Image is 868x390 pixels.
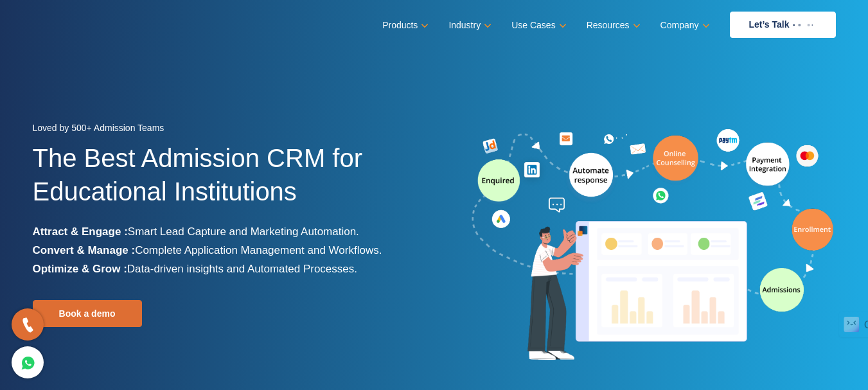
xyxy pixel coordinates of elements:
[587,16,638,35] a: Resources
[730,12,836,38] a: Let’s Talk
[33,119,425,141] div: Loved by 500+ Admission Teams
[448,16,489,35] a: Industry
[660,16,707,35] a: Company
[511,16,563,35] a: Use Cases
[33,263,127,275] b: Optimize & Grow :
[33,141,425,222] h1: The Best Admission CRM for Educational Institutions
[33,300,142,327] a: Book a demo
[127,263,357,275] span: Data-driven insights and Automated Processes.
[33,244,136,256] b: Convert & Manage :
[382,16,426,35] a: Products
[135,244,382,256] span: Complete Application Management and Workflows.
[33,226,128,238] b: Attract & Engage :
[470,126,836,366] img: admission-software-home-page-header
[128,226,359,238] span: Smart Lead Capture and Marketing Automation.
